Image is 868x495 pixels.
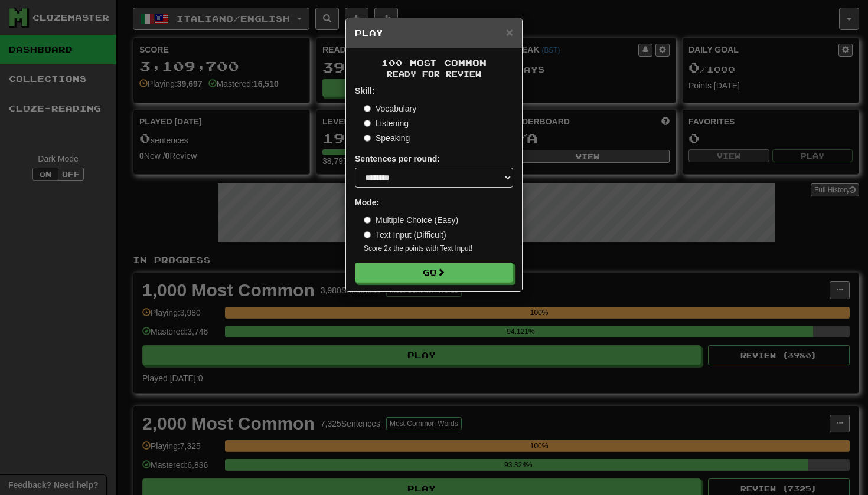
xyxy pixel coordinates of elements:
span: 100 Most Common [381,58,487,68]
strong: Skill: [355,86,374,96]
label: Listening [364,117,409,129]
label: Vocabulary [364,103,416,114]
span: × [506,25,513,39]
h5: Play [355,27,513,39]
button: Go [355,263,513,283]
label: Sentences per round: [355,153,440,165]
label: Multiple Choice (Easy) [364,214,458,226]
label: Speaking [364,132,410,144]
input: Speaking [364,135,371,142]
button: Close [506,26,513,38]
input: Vocabulary [364,105,371,112]
small: Ready for Review [355,69,513,79]
small: Score 2x the points with Text Input ! [364,244,513,254]
input: Listening [364,120,371,127]
input: Text Input (Difficult) [364,231,371,238]
input: Multiple Choice (Easy) [364,217,371,224]
label: Text Input (Difficult) [364,229,446,241]
strong: Mode: [355,198,379,207]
